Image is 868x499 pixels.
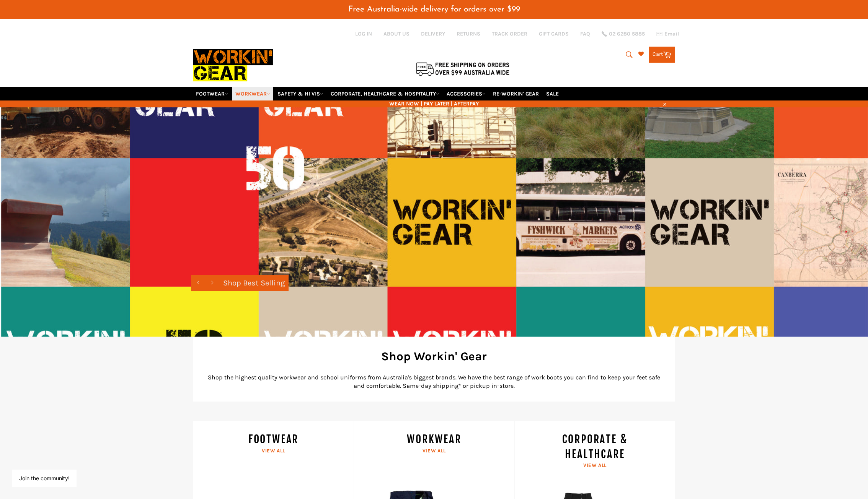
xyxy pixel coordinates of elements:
[219,275,289,291] a: Shop Best Selling
[193,87,231,100] a: FOOTWEAR
[444,87,489,100] a: ACCESSORIES
[193,44,273,87] img: Workin Gear leaders in Workwear, Safety Boots, PPE, Uniforms. Australia's No.1 in Workwear
[232,87,273,100] a: WORKWEAR
[421,30,445,37] a: DELIVERY
[204,373,664,390] p: Shop the highest quality workwear and school uniforms from Australia's biggest brands. We have th...
[664,31,679,37] span: Email
[492,30,527,37] a: TRACK ORDER
[490,87,542,100] a: RE-WORKIN' GEAR
[539,30,569,37] a: GIFT CARDS
[383,30,410,37] a: ABOUT US
[580,30,590,37] a: FAQ
[274,87,326,100] a: SAFETY & HI VIS
[328,87,442,100] a: CORPORATE, HEALTHCARE & HOSPITALITY
[602,31,645,37] a: 02 6280 5885
[649,47,675,63] a: Cart
[355,31,372,37] a: Log in
[348,5,520,13] span: Free Australia-wide delivery for orders over $99
[204,348,664,365] h2: Shop Workin' Gear
[19,475,70,481] button: Join the community!
[609,31,645,37] span: 02 6280 5885
[457,30,480,37] a: RETURNS
[193,100,675,107] span: WEAR NOW | PAY LATER | AFTERPAY
[543,87,562,100] a: SALE
[656,31,679,37] a: Email
[415,61,511,77] img: Flat $9.95 shipping Australia wide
